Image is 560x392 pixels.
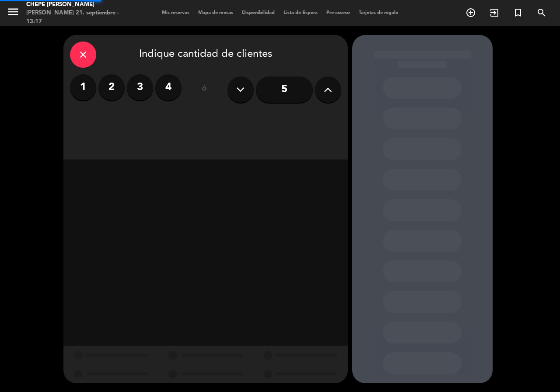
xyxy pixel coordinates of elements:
span: Reserva especial [506,5,530,20]
div: [PERSON_NAME] 21. septiembre - 13:17 [26,9,133,26]
i: add_circle_outline [465,7,476,18]
i: close [78,49,88,60]
span: BUSCAR [530,5,553,20]
i: search [536,7,547,18]
i: menu [7,5,20,18]
label: 2 [98,74,125,101]
span: Pre-acceso [322,10,354,15]
div: ó [190,74,219,105]
span: Mis reservas [157,10,194,15]
span: Mapa de mesas [194,10,238,15]
i: turned_in_not [513,7,523,18]
label: 4 [155,74,182,101]
i: exit_to_app [489,7,500,18]
label: 3 [127,74,153,101]
span: RESERVAR MESA [459,5,483,20]
span: Disponibilidad [238,10,279,15]
div: Chepe [PERSON_NAME] [26,0,133,9]
div: Indique cantidad de clientes [70,42,341,68]
span: Tarjetas de regalo [354,10,403,15]
span: Lista de Espera [279,10,322,15]
span: WALK IN [483,5,506,20]
label: 1 [70,74,96,101]
button: menu [7,5,20,21]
